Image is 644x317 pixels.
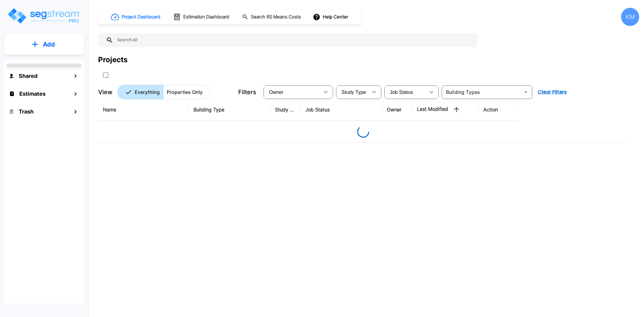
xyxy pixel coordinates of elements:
button: Properties Only [163,85,210,99]
button: Project Dashboard [109,10,164,24]
input: Search All [113,33,474,47]
div: Projects [98,54,127,65]
button: SelectAll [100,69,112,81]
th: Name [98,99,189,121]
button: Clear Filters [535,86,569,98]
div: Select [265,84,320,101]
button: Help Center [312,11,351,23]
th: Job Status [300,99,382,121]
th: Owner [382,99,412,121]
div: KM [621,8,639,26]
input: Building Types [444,88,521,96]
div: Select [337,84,368,101]
p: View [98,88,113,97]
div: Platform [117,85,210,99]
span: Job Status [390,90,413,95]
button: Add [4,36,84,53]
h1: Estimation Dashboard [183,14,229,21]
button: Everything [117,85,163,99]
th: Building Type [189,99,270,121]
th: Study Type [270,99,300,121]
h1: Project Dashboard [122,14,160,21]
div: Select [386,84,425,101]
button: Estimation Dashboard [171,11,232,23]
h1: Search RS Means Costs [251,14,301,21]
th: Action [479,99,518,121]
button: Search RS Means Costs [240,11,304,23]
h1: Estimates [19,90,46,98]
p: Add [43,40,55,49]
h1: Shared [19,72,37,80]
span: Owner [269,90,284,95]
p: Filters [238,88,256,97]
p: Properties Only [167,88,203,96]
p: Everything [135,88,160,96]
th: Last Modified [412,99,479,121]
span: Study Type [341,90,366,95]
img: Logo [7,7,81,24]
h1: Trash [19,107,34,116]
button: Open [522,88,530,96]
